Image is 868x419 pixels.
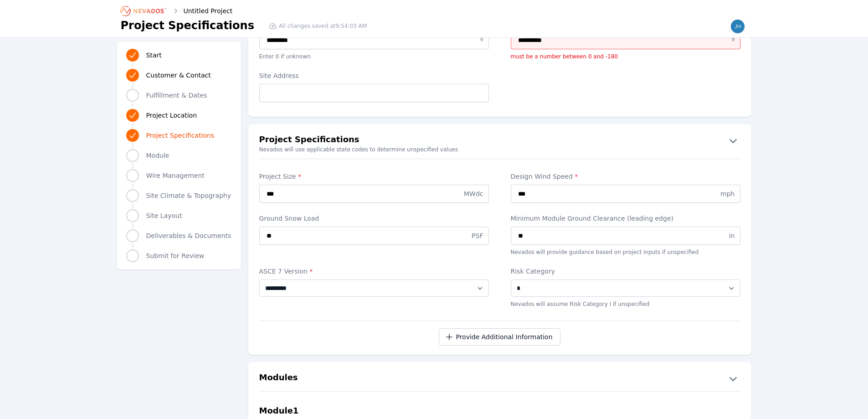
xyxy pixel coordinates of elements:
[146,51,162,60] span: Start
[146,211,182,220] span: Site Layout
[146,71,211,80] span: Customer & Contact
[279,22,367,30] span: All changes saved at 9:54:03 AM
[121,4,233,18] nav: Breadcrumb
[146,131,215,140] span: Project Specifications
[248,146,751,153] small: Nevados will use applicable state codes to determine unspecified values
[248,371,751,386] button: Modules
[439,328,560,346] button: Provide Additional Information
[730,19,745,34] img: jhollingsworth@tedrenewables.com
[259,404,299,417] h3: Module 1
[259,71,489,80] label: Site Address
[511,214,740,223] label: Minimum Module Ground Clearance (leading edge)
[511,172,740,181] label: Design Wind Speed
[511,300,740,308] p: Nevados will assume Risk Category I if unspecified
[126,47,232,264] nav: Progress
[171,6,233,16] div: Untitled Project
[511,53,740,60] p: must be a number between 0 and -180
[511,267,740,276] label: Risk Category
[511,248,740,256] p: Nevados will provide guidance based on project inputs if unspecified
[146,231,231,240] span: Deliverables & Documents
[146,191,231,200] span: Site Climate & Topography
[121,18,254,33] h1: Project Specifications
[146,111,197,120] span: Project Location
[146,251,205,260] span: Submit for Review
[146,171,205,180] span: Wire Management
[259,214,489,223] label: Ground Snow Load
[146,91,207,100] span: Fulfillment & Dates
[259,133,360,148] h2: Project Specifications
[259,371,298,386] h2: Modules
[259,267,489,276] label: ASCE 7 Version
[259,53,489,60] p: Enter 0 if unknown
[259,172,489,181] label: Project Size
[146,151,169,160] span: Module
[248,133,751,148] button: Project Specifications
